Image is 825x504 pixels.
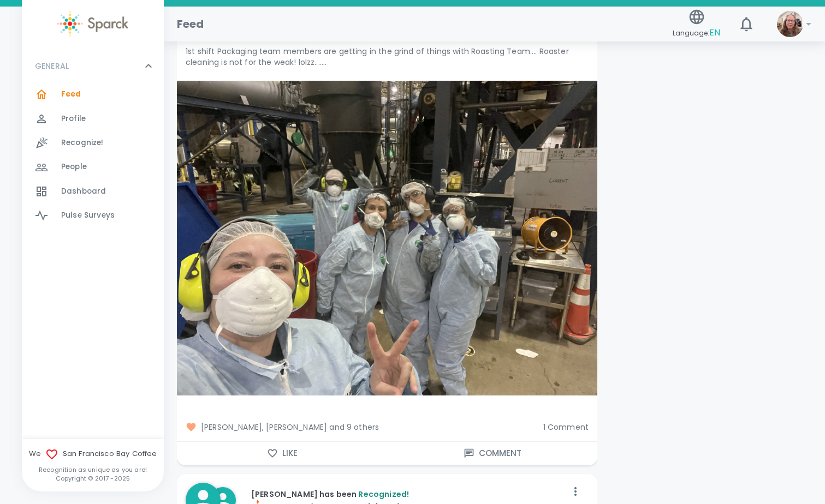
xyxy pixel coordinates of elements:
span: Profile [61,113,86,124]
div: GENERAL [22,50,164,82]
span: Language: [673,26,720,40]
p: Copyright © 2017 - 2025 [22,474,164,483]
a: Recognize! [22,131,164,155]
span: EN [709,26,720,39]
h1: Feed [177,15,204,33]
div: GENERAL [22,82,164,232]
span: Dashboard [61,186,106,197]
span: Pulse Surveys [61,210,115,221]
span: Recognized! [358,489,409,500]
a: Dashboard [22,179,164,203]
span: Recognize! [61,137,104,148]
p: [PERSON_NAME] has been [251,489,567,500]
a: Sparck logo [22,11,164,37]
span: Feed [61,89,81,100]
p: 1st shift Packaging team members are getting in the grind of things with Roasting Team.... Roaste... [186,46,589,68]
a: Pulse Surveys [22,203,164,227]
img: Sparck logo [57,11,128,37]
span: [PERSON_NAME], [PERSON_NAME] and 9 others [186,422,535,433]
a: Feed [22,82,164,106]
p: Recognition as unique as you are! [22,465,164,474]
span: We San Francisco Bay Coffee [22,448,164,461]
img: Picture of Angela [777,11,803,37]
span: People [61,161,87,172]
a: Profile [22,107,164,131]
span: 1 Comment [543,422,589,433]
p: GENERAL [35,61,69,71]
button: Language:EN [668,5,725,44]
a: People [22,155,164,179]
button: Like [177,442,387,465]
button: Comment [387,442,597,465]
img: https://api.sparckco.com/rails/active_storage/blobs/redirect/eyJfcmFpbHMiOnsibWVzc2FnZSI6IkJBaHBB... [177,81,597,396]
